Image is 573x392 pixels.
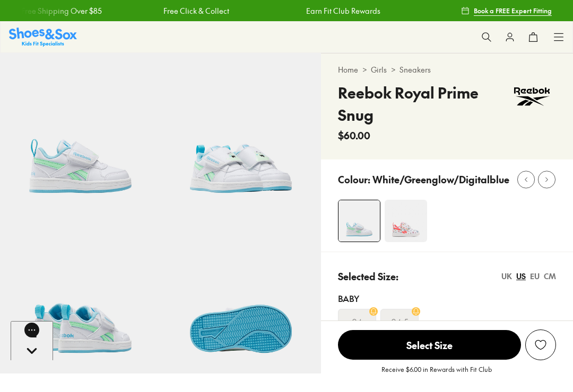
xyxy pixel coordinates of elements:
[338,330,521,360] span: Select Size
[385,200,427,242] img: 4-558060_1
[544,271,556,282] div: CM
[338,200,380,242] img: 4-564044_1
[516,271,526,282] div: US
[338,292,556,305] div: Baby
[391,315,409,328] s: 04.5
[161,53,322,213] img: 5-564045_1
[461,1,552,20] a: Book a FREE Expert Fitting
[400,64,431,75] a: Sneakers
[338,128,370,142] span: $60.00
[305,5,379,16] a: Earn Fit Club Rewards
[338,269,398,283] p: Selected Size:
[525,329,556,360] button: Add to Wishlist
[338,172,370,186] p: Colour:
[338,64,556,75] div: > >
[11,321,53,360] iframe: Gorgias live chat messenger
[381,364,492,384] p: Receive $6.00 in Rewards with Fit Club
[474,6,552,15] span: Book a FREE Expert Fitting
[9,28,77,46] img: SNS_Logo_Responsive.svg
[21,5,101,16] a: Free Shipping Over $85
[161,213,322,374] img: 7-564047_1
[352,315,362,328] s: 04
[9,28,77,46] a: Shoes & Sox
[508,82,556,112] img: Vendor logo
[501,271,512,282] div: UK
[338,82,508,126] h4: Reebok Royal Prime Snug
[372,172,509,186] p: White/Greenglow/Digitalblue
[163,5,229,16] a: Free Click & Collect
[371,64,387,75] a: Girls
[338,329,521,360] button: Select Size
[338,64,358,75] a: Home
[530,271,540,282] div: EU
